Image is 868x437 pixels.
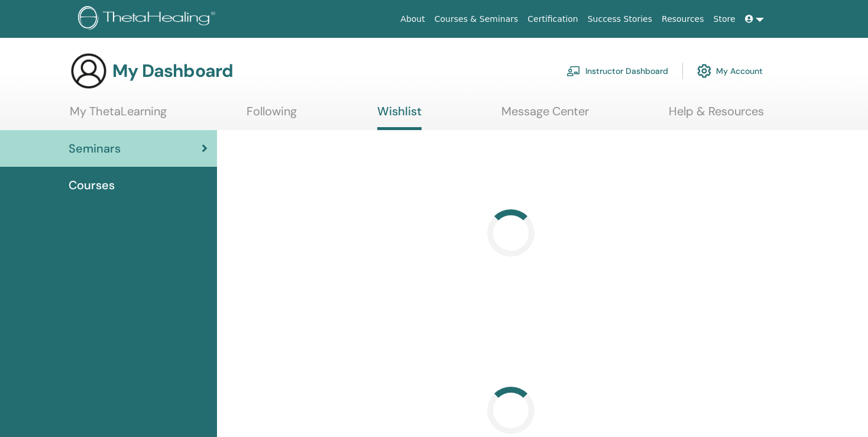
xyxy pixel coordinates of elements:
[583,8,657,30] a: Success Stories
[523,8,582,30] a: Certification
[247,104,297,127] a: Following
[78,6,219,33] img: logo.png
[69,176,115,194] span: Courses
[669,104,764,127] a: Help & Resources
[697,58,763,84] a: My Account
[566,58,668,84] a: Instructor Dashboard
[697,61,711,81] img: cog.svg
[112,60,233,82] h3: My Dashboard
[501,104,589,127] a: Message Center
[377,104,422,130] a: Wishlist
[430,8,523,30] a: Courses & Seminars
[657,8,709,30] a: Resources
[70,52,108,90] img: generic-user-icon.jpg
[566,66,581,76] img: chalkboard-teacher.svg
[396,8,429,30] a: About
[709,8,740,30] a: Store
[69,140,121,157] span: Seminars
[70,104,167,127] a: My ThetaLearning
